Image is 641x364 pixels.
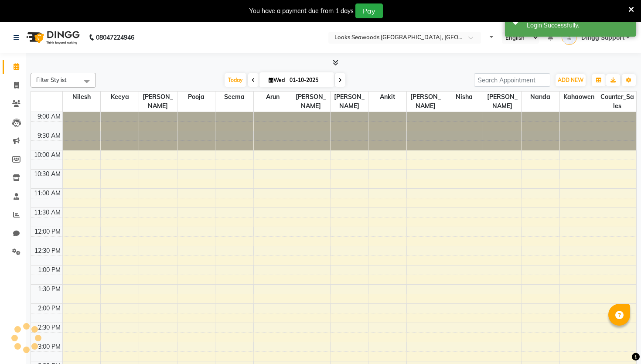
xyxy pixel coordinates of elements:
span: Nilesh [63,92,101,102]
span: Ankit [368,92,406,102]
span: [PERSON_NAME] [292,92,330,112]
div: You have a payment due from 1 days [249,7,354,16]
span: Filter Stylist [36,76,67,83]
div: 2:00 PM [36,304,62,313]
span: Kahaowen [560,92,598,102]
input: Search Appointment [474,73,550,87]
span: Seema [215,92,253,102]
b: 08047224946 [96,25,134,50]
input: 2025-10-01 [287,74,331,87]
div: 9:00 AM [36,112,62,121]
span: Wed [266,77,287,83]
div: 10:00 AM [32,150,62,160]
span: [PERSON_NAME] [483,92,521,112]
button: ADD NEW [556,74,586,86]
div: 9:30 AM [36,131,62,140]
div: 11:30 AM [32,208,62,217]
div: 2:30 PM [36,323,62,332]
span: Arun [254,92,292,102]
span: Nisha [445,92,483,102]
span: Nanda [522,92,559,102]
div: 10:30 AM [32,170,62,179]
span: Keeya [101,92,139,102]
button: Pay [355,3,383,18]
span: Pooja [177,92,215,102]
span: [PERSON_NAME] [139,92,177,112]
div: 12:00 PM [33,227,62,236]
img: logo [22,25,82,50]
span: ADD NEW [558,77,583,83]
span: Dingg Support [581,33,624,42]
span: Today [225,73,246,87]
span: [PERSON_NAME] [331,92,368,112]
img: Dingg Support [562,30,577,45]
div: Login Successfully. [527,21,629,30]
div: 11:00 AM [32,189,62,198]
span: Counter_Sales [598,92,636,112]
span: [PERSON_NAME] [407,92,445,112]
div: 1:30 PM [36,285,62,294]
div: 3:00 PM [36,342,62,351]
div: 12:30 PM [33,246,62,255]
div: 1:00 PM [36,265,62,275]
